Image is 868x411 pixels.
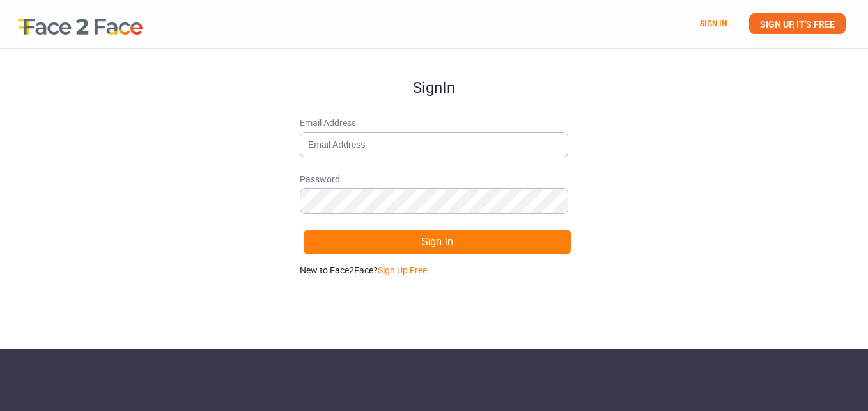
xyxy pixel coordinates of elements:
[300,117,568,129] span: Email Address
[300,49,568,96] h1: Sign In
[300,132,568,157] input: Email Address
[300,173,568,186] span: Password
[378,265,427,275] a: Sign Up Free
[749,13,846,34] a: SIGN UP, IT'S FREE
[303,229,571,255] button: Sign In
[700,19,727,28] a: SIGN IN
[300,264,568,277] p: New to Face2Face?
[300,188,568,214] input: Password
